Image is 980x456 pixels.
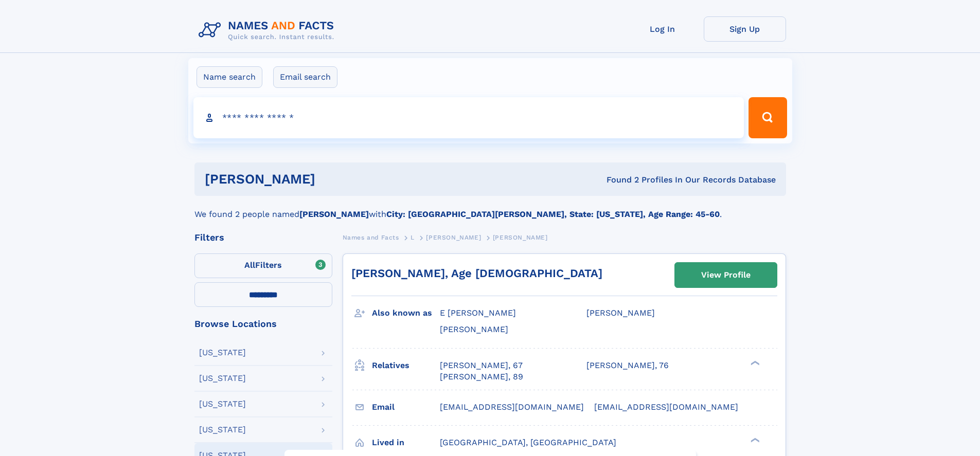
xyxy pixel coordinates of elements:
div: ❯ [748,359,760,366]
h3: Lived in [372,434,440,451]
div: ❯ [748,436,760,443]
span: [GEOGRAPHIC_DATA], [GEOGRAPHIC_DATA] [440,437,616,447]
h3: Relatives [372,357,440,374]
div: [US_STATE] [199,400,246,408]
span: [PERSON_NAME] [493,234,548,241]
a: [PERSON_NAME], Age [DEMOGRAPHIC_DATA] [351,267,602,280]
span: All [244,260,255,270]
a: [PERSON_NAME], 89 [440,371,523,382]
a: [PERSON_NAME], 67 [440,360,523,371]
div: View Profile [701,263,751,287]
span: L [411,234,415,241]
h3: Also known as [372,304,440,322]
a: [PERSON_NAME], 76 [586,360,669,371]
label: Email search [273,66,337,88]
div: Found 2 Profiles In Our Records Database [461,174,776,186]
input: search input [193,97,744,138]
span: E [PERSON_NAME] [440,308,516,318]
span: [EMAIL_ADDRESS][DOMAIN_NAME] [594,402,738,412]
button: Search Button [749,97,787,138]
a: Names and Facts [343,231,399,244]
img: Logo Names and Facts [194,16,343,44]
div: [US_STATE] [199,349,246,357]
span: [PERSON_NAME] [426,234,481,241]
h3: Email [372,398,440,416]
h1: [PERSON_NAME] [205,173,461,186]
span: [PERSON_NAME] [586,308,655,318]
a: [PERSON_NAME] [426,231,481,244]
div: Filters [194,233,332,242]
b: [PERSON_NAME] [299,209,369,219]
a: Sign Up [704,16,786,42]
div: [US_STATE] [199,426,246,434]
a: View Profile [675,263,777,287]
span: [PERSON_NAME] [440,324,508,334]
a: Log In [621,16,704,42]
div: We found 2 people named with . [194,196,786,221]
span: [EMAIL_ADDRESS][DOMAIN_NAME] [440,402,584,412]
div: [US_STATE] [199,374,246,382]
div: Browse Locations [194,319,332,329]
label: Name search [197,66,262,88]
label: Filters [194,253,332,278]
b: City: [GEOGRAPHIC_DATA][PERSON_NAME], State: [US_STATE], Age Range: 45-60 [386,209,720,219]
a: L [411,231,415,244]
